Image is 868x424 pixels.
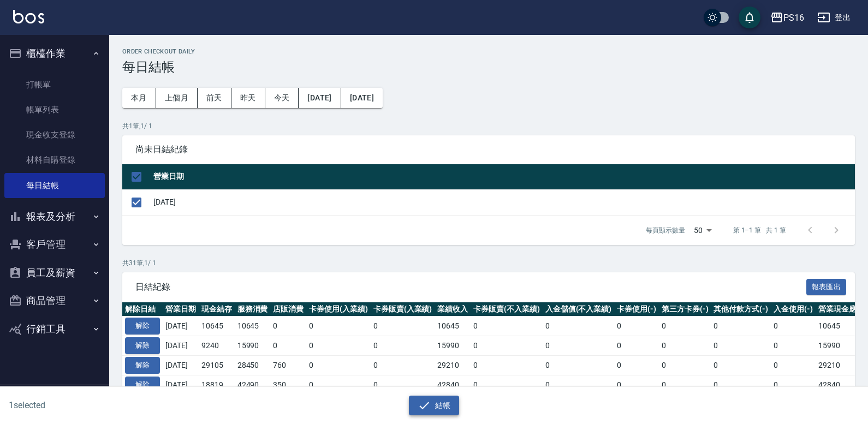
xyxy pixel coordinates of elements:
button: save [739,7,760,28]
button: 行銷工具 [4,315,105,343]
td: 0 [306,316,371,336]
td: [DATE] [151,189,855,215]
td: 28450 [235,355,271,375]
th: 營業現金應收 [816,302,867,316]
td: 0 [771,355,816,375]
button: 結帳 [409,396,460,416]
td: 10645 [435,316,471,336]
th: 店販消費 [270,302,306,316]
td: 0 [771,375,816,395]
th: 卡券販賣(不入業績) [471,302,543,316]
th: 入金儲值(不入業績) [543,302,615,316]
th: 入金使用(-) [771,302,816,316]
th: 解除日結 [122,302,163,316]
td: 0 [471,316,543,336]
td: 0 [614,336,659,356]
th: 業績收入 [435,302,471,316]
td: 10645 [199,316,235,336]
button: 櫃檯作業 [4,39,105,68]
td: 0 [306,375,371,395]
a: 材料自購登錄 [4,147,105,172]
button: 上個月 [156,88,198,108]
td: 0 [771,316,816,336]
td: 42840 [435,375,471,395]
h3: 每日結帳 [122,59,855,75]
td: 0 [711,336,771,356]
span: 日結紀錄 [135,282,806,292]
td: [DATE] [163,375,199,395]
th: 第三方卡券(-) [659,302,711,316]
button: 報表匯出 [806,279,847,296]
button: 解除 [125,318,160,335]
a: 每日結帳 [4,173,105,198]
td: [DATE] [163,336,199,356]
h6: 1 selected [9,398,215,412]
td: 9240 [199,336,235,356]
td: 0 [543,375,615,395]
p: 每頁顯示數量 [646,225,685,235]
td: 0 [371,336,435,356]
button: 前天 [198,88,231,108]
td: 0 [711,316,771,336]
td: 0 [711,355,771,375]
td: 0 [543,316,615,336]
td: 29105 [199,355,235,375]
td: 42840 [816,375,867,395]
th: 營業日期 [151,164,855,190]
td: 10645 [235,316,271,336]
td: 0 [711,375,771,395]
td: [DATE] [163,316,199,336]
td: 0 [471,355,543,375]
button: 本月 [122,88,156,108]
th: 卡券使用(入業績) [306,302,371,316]
button: 商品管理 [4,286,105,315]
h2: Order checkout daily [122,48,855,55]
td: 15990 [816,336,867,356]
td: 0 [543,355,615,375]
td: 0 [306,355,371,375]
td: 0 [471,336,543,356]
button: 報表及分析 [4,202,105,231]
td: 0 [614,355,659,375]
td: 760 [270,355,306,375]
th: 卡券使用(-) [614,302,659,316]
a: 現金收支登錄 [4,122,105,147]
p: 共 1 筆, 1 / 1 [122,121,855,131]
th: 其他付款方式(-) [711,302,771,316]
td: 0 [771,336,816,356]
td: 0 [659,316,711,336]
td: 350 [270,375,306,395]
th: 營業日期 [163,302,199,316]
td: 0 [659,375,711,395]
td: 15990 [235,336,271,356]
div: PS16 [783,11,804,25]
a: 打帳單 [4,72,105,97]
button: 客戶管理 [4,230,105,259]
button: [DATE] [341,88,383,108]
p: 第 1–1 筆 共 1 筆 [733,225,786,235]
button: 昨天 [231,88,265,108]
td: 29210 [435,355,471,375]
button: 登出 [813,8,855,28]
button: PS16 [766,7,808,29]
td: 0 [371,316,435,336]
td: 0 [659,336,711,356]
button: 解除 [125,357,160,374]
th: 服務消費 [235,302,271,316]
p: 共 31 筆, 1 / 1 [122,258,855,268]
button: 解除 [125,337,160,354]
td: 0 [306,336,371,356]
th: 卡券販賣(入業績) [371,302,435,316]
td: 0 [270,316,306,336]
td: 10645 [816,316,867,336]
button: 員工及薪資 [4,259,105,287]
img: Logo [13,10,44,23]
button: [DATE] [299,88,341,108]
td: 29210 [816,355,867,375]
td: 0 [543,336,615,356]
td: 18819 [199,375,235,395]
td: 0 [614,375,659,395]
a: 帳單列表 [4,97,105,122]
th: 現金結存 [199,302,235,316]
td: [DATE] [163,355,199,375]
